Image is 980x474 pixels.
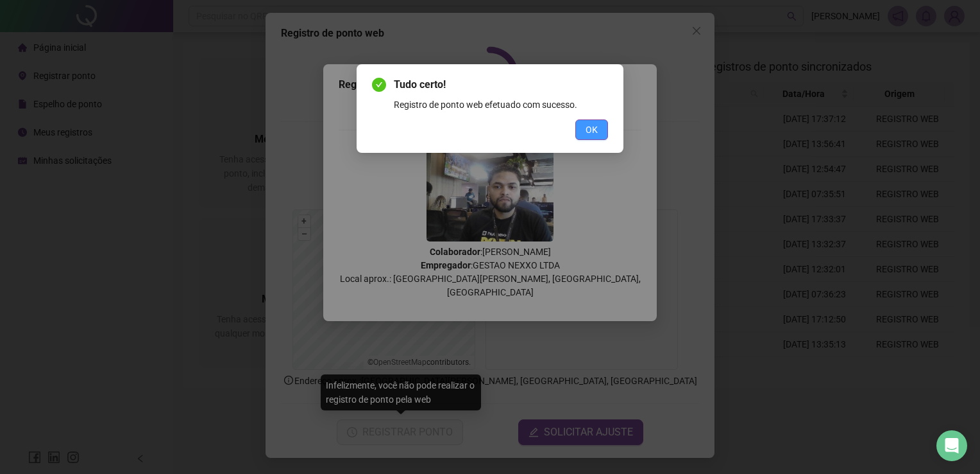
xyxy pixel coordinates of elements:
[586,123,598,137] span: OK
[394,77,608,92] span: Tudo certo!
[394,98,608,112] div: Registro de ponto web efetuado com sucesso.
[575,119,608,140] button: OK
[936,430,967,461] div: Open Intercom Messenger
[372,78,386,92] span: check-circle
